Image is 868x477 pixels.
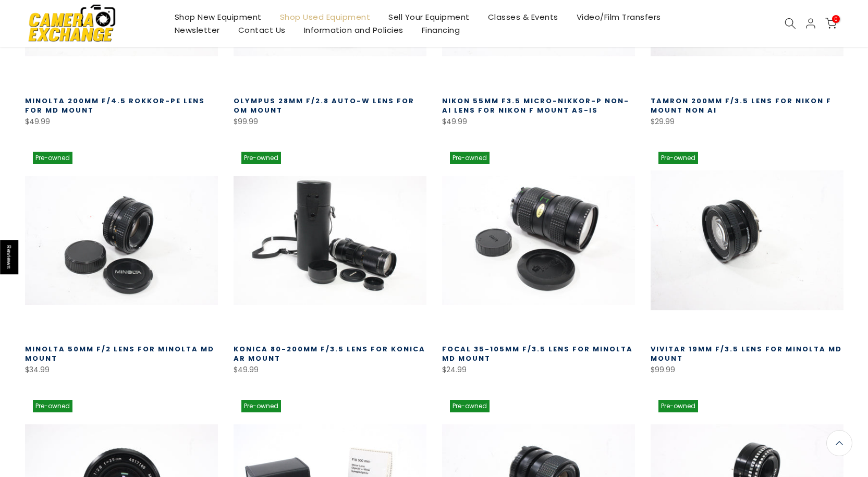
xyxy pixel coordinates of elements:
[234,344,425,363] a: Konica 80-200mm f/3.5 Lens for Konica AR Mount
[825,18,837,29] a: 0
[25,115,218,128] div: $49.99
[832,15,840,23] span: 0
[229,23,295,36] a: Contact Us
[479,10,567,23] a: Classes & Events
[442,96,629,115] a: Nikon 55MM f3.5 Micro-Nikkor-P Non-AI Lens for Nikon F Mount AS-IS
[651,363,843,376] div: $99.99
[271,10,380,23] a: Shop Used Equipment
[165,23,229,36] a: Newsletter
[442,363,635,376] div: $24.99
[651,115,843,128] div: $29.99
[442,344,633,363] a: Focal 35-105mm f/3.5 Lens for Minolta MD Mount
[25,96,205,115] a: Minolta 200mm f/4.5 Rokkor-PE Lens for MD Mount
[25,363,218,376] div: $34.99
[234,96,414,115] a: Olympus 28mm f/2.8 Auto-W Lens for OM Mount
[567,10,670,23] a: Video/Film Transfers
[651,344,842,363] a: Vivitar 19mm f/3.5 Lens for Minolta MD Mount
[25,344,214,363] a: Minolta 50mm f/2 Lens for Minolta MD Mount
[651,96,832,115] a: Tamron 200mm f/3.5 Lens for Nikon F Mount Non AI
[234,363,426,376] div: $49.99
[826,430,852,456] a: Back to the top
[380,10,479,23] a: Sell Your Equipment
[412,23,469,36] a: Financing
[234,115,426,128] div: $99.99
[295,23,412,36] a: Information and Policies
[442,115,635,128] div: $49.99
[165,10,271,23] a: Shop New Equipment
